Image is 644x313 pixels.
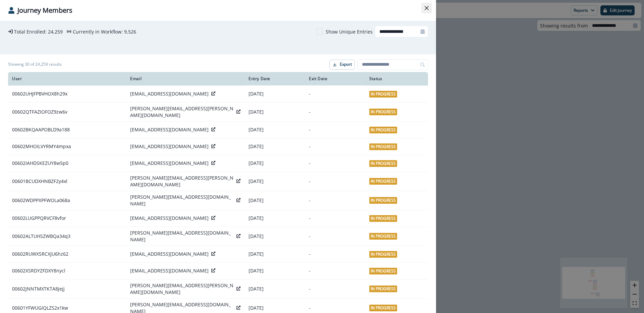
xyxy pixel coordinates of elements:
[369,251,397,258] span: In Progress
[130,251,209,257] p: [EMAIL_ADDRESS][DOMAIN_NAME]
[369,286,397,292] span: In Progress
[130,160,209,167] p: [EMAIL_ADDRESS][DOMAIN_NAME]
[130,143,209,150] p: [EMAIL_ADDRESS][DOMAIN_NAME]
[249,215,301,222] p: [DATE]
[249,197,301,204] p: [DATE]
[309,126,361,133] p: -
[309,143,361,150] p: -
[73,28,123,35] p: Currently in Workflow:
[309,215,361,222] p: -
[249,233,301,240] p: [DATE]
[369,305,397,311] span: In Progress
[309,267,361,274] p: -
[8,279,126,298] td: 00602JNNTMXTKTA8jejj
[8,210,126,227] td: 00602LUGPPQRVCF8vfor
[8,172,126,191] td: 00601BCUDXHNBZF2y4xl
[249,126,301,133] p: [DATE]
[309,251,361,257] p: -
[8,155,126,172] td: 00602IAHDSKEZUY8w5p0
[369,91,397,98] span: In Progress
[369,76,424,81] div: Status
[249,286,301,292] p: [DATE]
[8,138,126,155] td: 00602MHOILVYRMY4mpxa
[369,127,397,133] span: In Progress
[17,5,72,15] p: Journey Members
[326,28,373,35] p: Show Unique Entries
[130,105,234,119] p: [PERSON_NAME][EMAIL_ADDRESS][PERSON_NAME][DOMAIN_NAME]
[369,197,397,204] span: In Progress
[8,62,62,67] h1: Showing 30 of 24,259 results
[369,215,397,222] span: In Progress
[369,178,397,185] span: In Progress
[8,85,126,102] td: 00602UHJFPBVHOX8h29x
[130,76,240,81] div: Email
[369,160,397,167] span: In Progress
[48,28,63,35] p: 24,259
[309,178,361,185] p: -
[8,102,126,121] td: 00602QTFAZIOFOZ9zw6v
[8,227,126,246] td: 00602ALTUHSZWBQa34q3
[309,160,361,167] p: -
[309,90,361,97] p: -
[249,76,301,81] div: Entry Date
[249,305,301,311] p: [DATE]
[249,160,301,167] p: [DATE]
[8,262,126,279] td: 00602XSRDYZFDXY8nycl
[369,109,397,115] span: In Progress
[130,90,209,97] p: [EMAIL_ADDRESS][DOMAIN_NAME]
[8,191,126,210] td: 00602WDPPXPFWOLa068a
[309,197,361,204] p: -
[249,267,301,274] p: [DATE]
[309,233,361,240] p: -
[249,90,301,97] p: [DATE]
[249,251,301,257] p: [DATE]
[130,175,234,188] p: [PERSON_NAME][EMAIL_ADDRESS][PERSON_NAME][DOMAIN_NAME]
[249,109,301,115] p: [DATE]
[309,305,361,311] p: -
[369,143,397,150] span: In Progress
[340,62,352,67] p: Export
[14,28,47,35] p: Total Enrolled:
[309,109,361,115] p: -
[12,76,122,81] div: User
[130,267,209,274] p: [EMAIL_ADDRESS][DOMAIN_NAME]
[421,3,432,13] button: Close
[124,28,136,35] p: 9,526
[8,121,126,138] td: 00602BKQAAPOBLD9a188
[130,230,234,243] p: [PERSON_NAME][EMAIL_ADDRESS][DOMAIN_NAME]
[8,246,126,262] td: 00602RUWXSRCXJU6hz62
[130,215,209,222] p: [EMAIL_ADDRESS][DOMAIN_NAME]
[309,76,361,81] div: Exit Date
[369,233,397,240] span: In Progress
[249,143,301,150] p: [DATE]
[130,126,209,133] p: [EMAIL_ADDRESS][DOMAIN_NAME]
[369,268,397,274] span: In Progress
[329,60,355,70] button: Export
[309,286,361,292] p: -
[130,282,234,296] p: [PERSON_NAME][EMAIL_ADDRESS][PERSON_NAME][DOMAIN_NAME]
[130,194,234,207] p: [PERSON_NAME][EMAIL_ADDRESS][DOMAIN_NAME]
[249,178,301,185] p: [DATE]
